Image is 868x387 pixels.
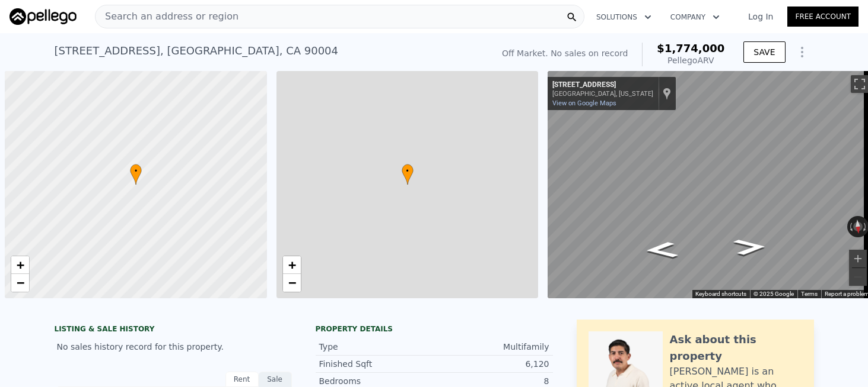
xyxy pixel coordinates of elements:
[434,358,549,370] div: 6,120
[657,54,724,66] div: Pellego ARV
[130,164,142,185] div: •
[130,166,142,176] span: •
[661,7,729,28] button: Company
[551,283,590,298] a: Open this area in Google Maps (opens a new window)
[743,41,785,63] button: SAVE
[288,257,295,272] span: +
[288,275,295,290] span: −
[552,90,653,98] div: [GEOGRAPHIC_DATA], [US_STATE]
[790,40,814,64] button: Show Options
[801,291,818,297] a: Terms (opens in new tab)
[17,257,24,272] span: +
[847,216,854,237] button: Rotate counterclockwise
[402,164,414,185] div: •
[283,274,301,292] a: Zoom out
[670,331,802,365] div: Ask about this property
[96,9,239,24] span: Search an address or region
[283,256,301,274] a: Zoom in
[720,235,780,259] path: Go West, Maplewood Ave
[849,250,867,267] button: Zoom in
[587,7,661,28] button: Solutions
[663,87,671,100] a: Show location on map
[17,275,24,290] span: −
[551,283,590,298] img: Google
[225,372,259,387] div: Rent
[319,341,434,353] div: Type
[552,80,653,90] div: [STREET_ADDRESS]
[319,375,434,387] div: Bedrooms
[849,268,867,286] button: Zoom out
[434,375,549,387] div: 8
[631,238,692,262] path: Go East, Maplewood Ave
[11,274,29,292] a: Zoom out
[9,8,77,25] img: Pellego
[695,290,746,298] button: Keyboard shortcuts
[402,166,414,176] span: •
[11,256,29,274] a: Zoom in
[657,42,724,54] span: $1,774,000
[434,341,549,353] div: Multifamily
[55,43,339,59] div: [STREET_ADDRESS] , [GEOGRAPHIC_DATA] , CA 90004
[319,358,434,370] div: Finished Sqft
[734,11,787,22] a: Log In
[753,291,794,297] span: © 2025 Google
[502,47,628,59] div: Off Market. No sales on record
[787,7,859,27] a: Free Account
[552,99,616,107] a: View on Google Maps
[259,372,292,387] div: Sale
[55,324,292,336] div: LISTING & SALE HISTORY
[316,324,553,334] div: Property details
[55,336,292,357] div: No sales history record for this property.
[853,215,864,237] button: Reset the view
